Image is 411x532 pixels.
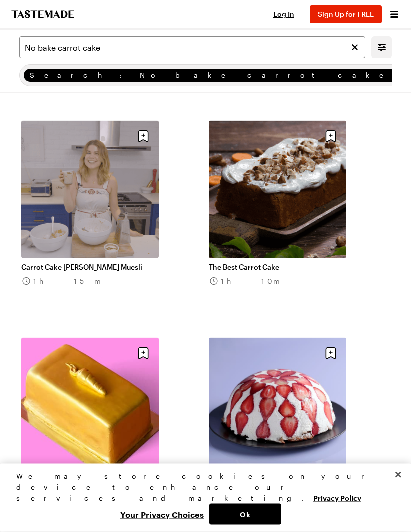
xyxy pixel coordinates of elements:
[115,504,209,525] button: Your Privacy Choices
[16,471,386,525] div: Privacy
[349,42,360,53] button: Clear search
[375,41,388,54] button: Mobile filters
[321,344,340,363] button: Save recipe
[387,464,409,486] button: Close
[10,10,75,18] a: To Tastemade Home Page
[30,70,392,81] span: Search: No bake carrot cake
[16,471,386,504] div: We may store cookies on your device to enhance our services and marketing.
[318,10,374,18] span: Sign Up for FREE
[134,344,153,363] button: Save recipe
[134,127,153,146] button: Save recipe
[209,262,346,272] a: The Best Carrot Cake
[21,262,159,272] a: Carrot Cake [PERSON_NAME] Muesli
[321,127,340,146] button: Save recipe
[313,493,361,502] a: More information about your privacy, opens in a new tab
[310,5,382,23] button: Sign Up for FREE
[388,8,401,21] button: Open menu
[209,504,281,525] button: Ok
[264,9,304,19] button: Log In
[273,10,294,18] span: Log In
